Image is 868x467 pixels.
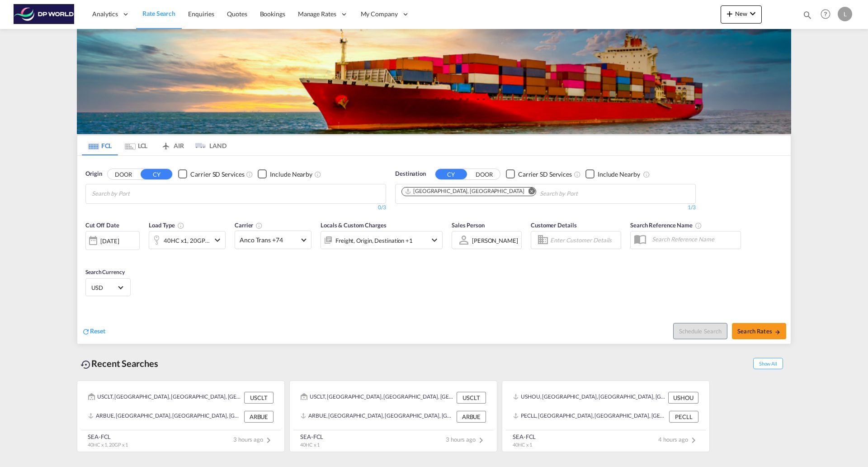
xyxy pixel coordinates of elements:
[85,204,386,212] div: 0/3
[88,392,242,404] div: USCLT, Charlotte, NC, United States, North America, Americas
[77,156,791,344] div: OriginDOOR CY Checkbox No InkUnchecked: Search for CY (Container Yard) services for all selected ...
[142,10,175,17] span: Rate Search
[14,4,75,24] img: c08ca190194411f088ed0f3ba295208c.png
[258,169,312,179] md-checkbox: Checkbox No Ink
[502,380,710,452] recent-search-card: USHOU, [GEOGRAPHIC_DATA], [GEOGRAPHIC_DATA], [GEOGRAPHIC_DATA], [GEOGRAPHIC_DATA], [GEOGRAPHIC_DA...
[774,329,781,335] md-icon: icon-arrow-right
[82,135,226,155] md-pagination-wrapper: Use the left and right arrow keys to navigate between tabs
[321,221,387,229] span: Locals & Custom Charges
[630,221,702,229] span: Search Reference Name
[405,188,526,195] div: Press delete to remove this chip.
[88,411,242,423] div: ARBUE, Buenos Aires, Argentina, South America, Americas
[141,169,172,179] button: CY
[149,231,226,249] div: 40HC x1 20GP x1icon-chevron-down
[100,237,119,245] div: [DATE]
[550,233,618,247] input: Enter Customer Details
[721,5,762,24] button: icon-plus 400-fgNewicon-chevron-down
[361,10,398,19] span: My Company
[724,10,758,17] span: New
[80,359,91,370] md-icon: icon-backup-restore
[737,327,781,335] span: Search Rates
[246,171,253,178] md-icon: Unchecked: Search for CY (Container Yard) services for all selected carriers.Checked : Search for...
[90,281,126,294] md-select: Select Currency: $ USDUnited States Dollar
[395,204,696,212] div: 1/3
[260,10,285,18] span: Bookings
[85,269,125,275] span: Search Currency
[802,10,812,20] md-icon: icon-magnify
[446,436,486,443] span: 3 hours ago
[255,222,263,229] md-icon: The selected Trucker/Carrierwill be displayed in the rate results If the rates are from another f...
[178,169,244,179] md-checkbox: Checkbox No Ink
[85,221,119,229] span: Cut Off Date
[108,169,139,179] button: DOOR
[476,435,486,446] md-icon: icon-chevron-right
[77,353,162,374] div: Recent Searches
[92,187,178,201] input: Chips input.
[82,327,90,336] md-icon: icon-refresh
[177,222,184,229] md-icon: icon-information-outline
[695,222,702,229] md-icon: Your search will be saved by the below given name
[92,10,118,19] span: Analytics
[160,140,171,147] md-icon: icon-airplane
[522,188,536,197] button: Remove
[585,169,640,179] md-checkbox: Checkbox No Ink
[270,170,312,179] div: Include Nearby
[818,6,833,22] span: Help
[154,135,190,155] md-tab-item: AIR
[77,29,791,134] img: LCL+%26+FCL+BACKGROUND.png
[540,187,626,201] input: Chips input.
[289,380,497,452] recent-search-card: USCLT, [GEOGRAPHIC_DATA], [GEOGRAPHIC_DATA], [GEOGRAPHIC_DATA], [GEOGRAPHIC_DATA], [GEOGRAPHIC_DA...
[300,433,323,441] div: SEA-FCL
[531,221,576,229] span: Customer Details
[263,435,274,446] md-icon: icon-chevron-right
[235,221,263,229] span: Carrier
[724,8,735,19] md-icon: icon-plus 400-fg
[429,235,440,246] md-icon: icon-chevron-down
[118,135,154,155] md-tab-item: LCL
[688,435,699,446] md-icon: icon-chevron-right
[321,231,443,249] div: Freight Origin Destination Factory Stuffingicon-chevron-down
[88,442,128,448] span: 40HC x 1, 20GP x 1
[190,135,226,155] md-tab-item: LAND
[149,221,184,229] span: Load Type
[471,234,519,247] md-select: Sales Person: Laura Zurcher
[85,249,92,261] md-datepicker: Select
[91,284,117,292] span: USD
[300,442,320,448] span: 40HC x 1
[244,392,274,404] div: USCLT
[669,411,698,423] div: PECLL
[301,392,454,404] div: USCLT, Charlotte, NC, United States, North America, Americas
[513,442,532,448] span: 40HC x 1
[314,171,321,178] md-icon: Unchecked: Ignores neighbouring ports when fetching rates.Checked : Includes neighbouring ports w...
[598,170,640,179] div: Include Nearby
[472,237,518,244] div: [PERSON_NAME]
[732,323,786,339] button: Search Ratesicon-arrow-right
[753,358,783,369] span: Show All
[513,433,536,441] div: SEA-FCL
[747,8,758,19] md-icon: icon-chevron-down
[506,169,572,179] md-checkbox: Checkbox No Ink
[233,436,274,443] span: 3 hours ago
[513,392,666,404] div: USHOU, Houston, TX, United States, North America, Americas
[643,171,650,178] md-icon: Unchecked: Ignores neighbouring ports when fetching rates.Checked : Includes neighbouring ports w...
[400,184,629,201] md-chips-wrap: Chips container. Use arrow keys to select chips.
[227,10,247,18] span: Quotes
[818,6,838,23] div: Help
[82,327,105,337] div: icon-refreshReset
[240,236,298,245] span: Anco Trans +74
[468,169,500,179] button: DOOR
[658,436,699,443] span: 4 hours ago
[457,392,486,404] div: USCLT
[335,234,413,247] div: Freight Origin Destination Factory Stuffing
[244,411,274,423] div: ARBUE
[435,169,467,179] button: CY
[82,135,118,155] md-tab-item: FCL
[838,7,852,21] div: L
[518,170,572,179] div: Carrier SD Services
[647,232,741,246] input: Search Reference Name
[301,411,454,423] div: ARBUE, Buenos Aires, Argentina, South America, Americas
[457,411,486,423] div: ARBUE
[673,323,727,339] button: Note: By default Schedule search will only considerorigin ports, destination ports and cut off da...
[190,170,244,179] div: Carrier SD Services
